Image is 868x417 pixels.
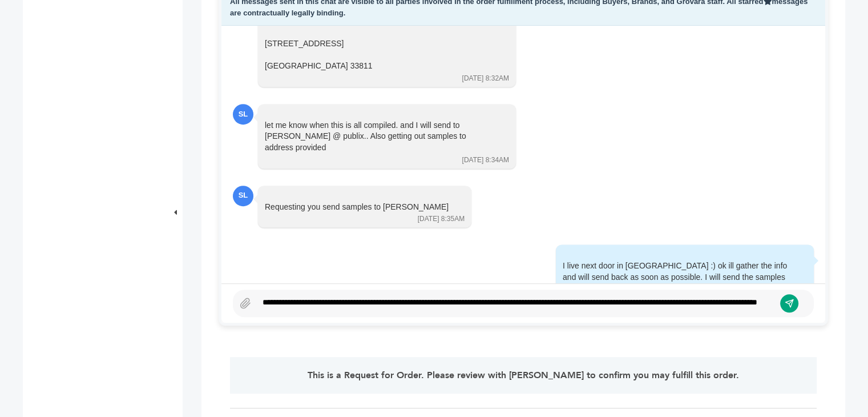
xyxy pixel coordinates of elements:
[418,214,465,224] div: [DATE] 8:35AM
[265,120,493,154] div: let me know when this is all compiled. and I will send to [PERSON_NAME] @ publix.. Also getting o...
[233,104,253,125] div: SL
[563,260,791,294] div: I live next door in [GEOGRAPHIC_DATA] :) ok ill gather the info and will send back as soon as pos...
[462,74,509,83] div: [DATE] 8:32AM
[462,155,509,165] div: [DATE] 8:34AM
[265,202,449,213] div: Requesting you send samples to [PERSON_NAME]
[233,186,253,206] div: SL
[253,368,793,382] p: This is a Request for Order. Please review with [PERSON_NAME] to confirm you may fulfill this order.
